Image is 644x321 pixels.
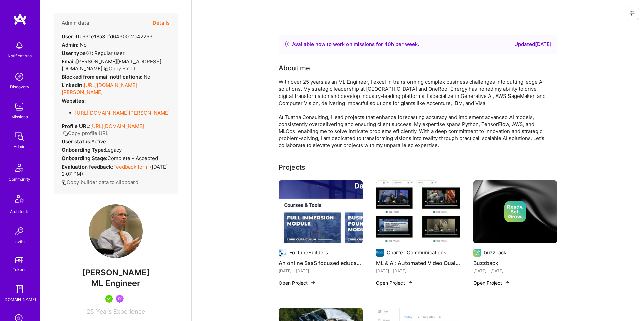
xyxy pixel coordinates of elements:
[11,192,28,208] img: Architects
[62,41,87,48] div: No
[91,138,106,145] span: Active
[279,249,287,257] img: Company logo
[75,110,170,116] a: [URL][DOMAIN_NAME][PERSON_NAME]
[384,41,391,47] span: 40
[14,143,25,150] div: Admin
[13,224,26,238] img: Invite
[279,162,305,172] div: Projects
[376,279,413,286] button: Open Project
[376,267,460,274] div: [DATE] - [DATE]
[62,74,144,80] strong: Blocked from email notifications:
[116,295,124,303] img: Been on Mission
[11,159,28,176] img: Community
[284,41,289,47] img: Availability
[62,50,93,56] strong: User type :
[91,278,140,288] span: ML Engineer
[9,176,30,183] div: Community
[504,201,526,222] img: Company logo
[279,63,310,73] div: About me
[86,50,92,56] i: Help
[484,249,506,256] div: buzzback
[473,180,557,243] img: cover
[473,267,557,274] div: [DATE] - [DATE]
[96,308,145,315] span: Years Experience
[13,100,26,113] img: teamwork
[10,208,29,215] div: Architects
[279,279,316,286] button: Open Project
[62,82,137,95] a: [URL][DOMAIN_NAME][PERSON_NAME]
[376,180,460,243] img: ML & AI: Automated Video Quality Ad Insertion & Validation
[104,65,135,72] button: Copy Email
[87,308,94,315] span: 25
[11,113,28,120] div: Missions
[90,123,144,129] a: [URL][DOMAIN_NAME]
[62,164,113,170] strong: Evaluation feedback:
[376,259,460,267] h4: ML & AI: Automated Video Quality Ad Insertion & Validation
[153,13,170,33] button: Details
[387,249,446,256] div: Charter Communications
[63,131,68,136] i: icon Copy
[376,249,384,257] img: Company logo
[62,33,81,40] strong: User ID:
[62,50,125,57] div: Regular user
[62,73,150,80] div: No
[62,163,170,177] div: ( [DATE] 2:07 PM )
[10,83,29,90] div: Discovery
[62,180,67,185] i: icon Copy
[62,33,153,40] div: 631e18a3bfd6430012c42263
[279,180,363,243] img: An online SaaS focused education platform supporting 80,000 students generating $150 Million in r...
[113,164,149,170] a: Feedback form
[14,238,25,245] div: Invite
[13,130,26,143] img: admin teamwork
[279,267,363,274] div: [DATE] - [DATE]
[289,249,328,256] div: FortuneBuilders
[63,130,108,137] button: Copy profile URL
[89,204,143,258] img: User Avatar
[62,42,78,48] strong: Admin:
[105,147,122,153] span: legacy
[310,280,316,285] img: arrow-right
[279,78,547,149] div: With over 25 years as an ML Engineer, I excel in transforming complex business challenges into cu...
[473,279,510,286] button: Open Project
[408,280,413,285] img: arrow-right
[62,147,105,153] strong: Onboarding Type:
[473,249,481,257] img: Company logo
[62,98,86,104] strong: Websites:
[13,282,26,296] img: guide book
[62,123,90,129] strong: Profile URL:
[13,13,27,25] img: logo
[279,259,363,267] h4: An online SaaS focused education platform supporting 80,000 students generating $150 Million in r...
[62,82,84,88] strong: LinkedIn:
[13,70,26,83] img: discovery
[105,295,113,303] img: A.Teamer in Residence
[62,20,89,26] h4: Admin data
[505,280,510,285] img: arrow-right
[3,296,36,303] div: [DOMAIN_NAME]
[62,179,138,186] button: Copy builder data to clipboard
[54,268,178,278] span: [PERSON_NAME]
[292,40,419,48] div: Available now to work on missions for h per week .
[473,259,557,267] h4: Buzzback
[8,52,32,59] div: Notifications
[13,266,26,273] div: Tokens
[104,66,109,71] i: icon Copy
[62,138,91,145] strong: User status:
[62,58,161,72] span: [PERSON_NAME][EMAIL_ADDRESS][DOMAIN_NAME]
[62,155,107,162] strong: Onboarding Stage:
[15,257,23,263] img: tokens
[62,58,76,65] strong: Email:
[514,40,552,48] div: Updated [DATE]
[107,155,158,162] span: Complete - Accepted
[13,39,26,52] img: bell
